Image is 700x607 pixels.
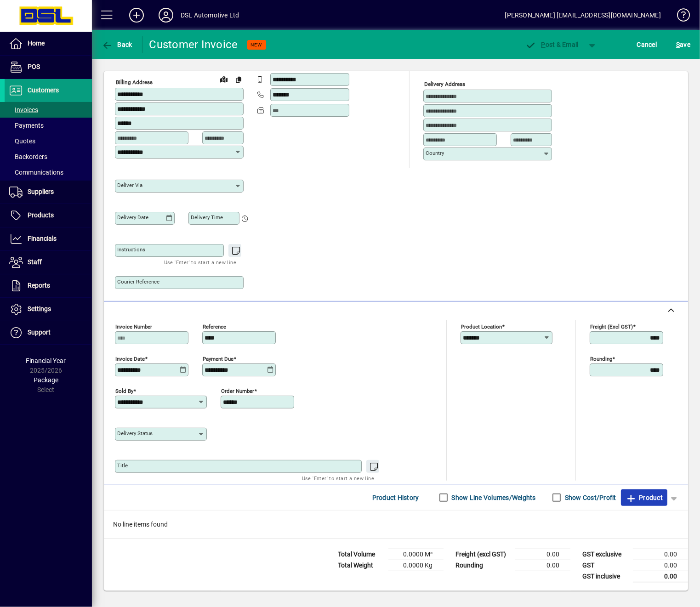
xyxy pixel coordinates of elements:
[578,571,633,582] td: GST inclusive
[578,549,633,560] td: GST exclusive
[426,150,444,156] mat-label: Country
[26,357,66,364] span: Financial Year
[117,182,142,188] mat-label: Deliver via
[633,560,688,571] td: 0.00
[388,560,444,571] td: 0.0000 Kg
[99,36,135,53] button: Back
[5,321,92,344] a: Support
[5,181,92,204] a: Suppliers
[5,204,92,227] a: Products
[28,305,51,312] span: Settings
[637,37,657,52] span: Cancel
[5,298,92,321] a: Settings
[5,274,92,297] a: Reports
[251,42,262,48] span: NEW
[451,549,515,560] td: Freight (excl GST)
[203,323,226,329] mat-label: Reference
[635,36,660,53] button: Cancel
[9,153,47,160] span: Backorders
[525,41,579,48] span: ost & Email
[28,40,45,47] span: Home
[117,278,159,285] mat-label: Courier Reference
[676,41,680,48] span: S
[151,7,181,23] button: Profile
[515,549,570,560] td: 0.00
[28,258,42,266] span: Staff
[388,549,444,560] td: 0.0000 M³
[216,72,231,86] a: View on map
[28,329,51,336] span: Support
[515,560,570,571] td: 0.00
[621,489,667,506] button: Product
[181,8,239,23] div: DSL Automotive Ltd
[521,36,583,53] button: Post & Email
[92,36,142,53] app-page-header-button: Back
[191,214,223,221] mat-label: Delivery time
[590,323,633,329] mat-label: Freight (excl GST)
[9,106,38,113] span: Invoices
[28,211,54,219] span: Products
[333,560,388,571] td: Total Weight
[633,571,688,582] td: 0.00
[221,387,254,394] mat-label: Order number
[372,490,419,505] span: Product History
[505,8,661,23] div: [PERSON_NAME] [EMAIL_ADDRESS][DOMAIN_NAME]
[5,32,92,55] a: Home
[302,473,374,483] mat-hint: Use 'Enter' to start a new line
[5,149,92,165] a: Backorders
[5,165,92,180] a: Communications
[164,257,236,267] mat-hint: Use 'Enter' to start a new line
[102,41,132,48] span: Back
[28,235,57,242] span: Financials
[115,387,133,394] mat-label: Sold by
[5,227,92,250] a: Financials
[117,246,145,253] mat-label: Instructions
[28,86,59,94] span: Customers
[5,118,92,133] a: Payments
[333,549,388,560] td: Total Volume
[115,323,152,329] mat-label: Invoice number
[104,511,688,539] div: No line items found
[117,462,128,469] mat-label: Title
[28,188,54,195] span: Suppliers
[5,133,92,149] a: Quotes
[9,169,63,176] span: Communications
[203,355,233,362] mat-label: Payment due
[670,2,689,32] a: Knowledge Base
[5,56,92,79] a: POS
[450,493,536,502] label: Show Line Volumes/Weights
[28,282,50,289] span: Reports
[461,323,502,329] mat-label: Product location
[5,102,92,118] a: Invoices
[590,355,612,362] mat-label: Rounding
[28,63,40,70] span: POS
[115,355,145,362] mat-label: Invoice date
[117,430,153,437] mat-label: Delivery status
[369,489,423,506] button: Product History
[676,37,690,52] span: ave
[633,549,688,560] td: 0.00
[9,122,44,129] span: Payments
[451,560,515,571] td: Rounding
[149,37,238,52] div: Customer Invoice
[541,41,546,48] span: P
[5,251,92,274] a: Staff
[578,560,633,571] td: GST
[563,493,616,502] label: Show Cost/Profit
[626,490,663,505] span: Product
[34,376,58,384] span: Package
[122,7,151,23] button: Add
[674,36,693,53] button: Save
[9,137,35,145] span: Quotes
[231,72,246,87] button: Copy to Delivery address
[117,214,148,221] mat-label: Delivery date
